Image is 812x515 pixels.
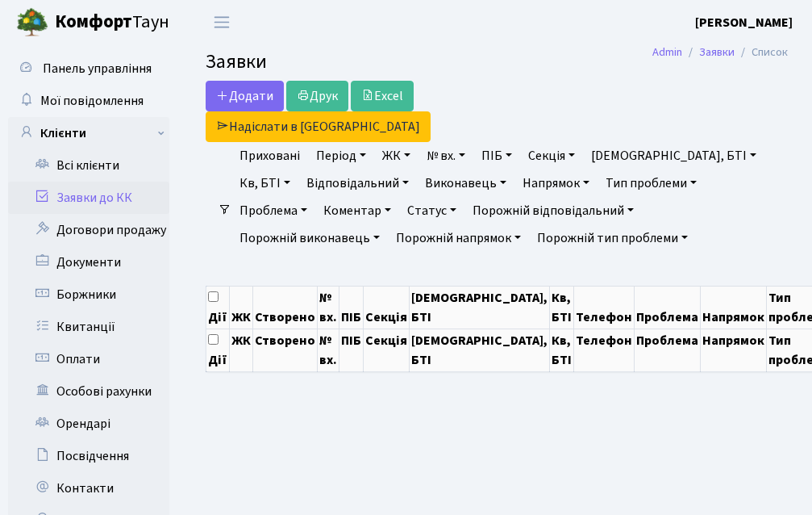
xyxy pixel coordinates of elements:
[8,149,169,182] a: Всі клієнти
[550,329,574,371] th: Кв, БТІ
[8,52,169,85] a: Панель управління
[695,13,793,32] a: [PERSON_NAME]
[735,44,788,61] li: Список
[8,472,169,505] a: Контакти
[585,142,763,170] a: [DEMOGRAPHIC_DATA], БТІ
[310,142,373,170] a: Період
[522,142,581,170] a: Секція
[401,197,463,224] a: Статус
[233,197,314,224] a: Проблема
[230,286,253,329] th: ЖК
[8,117,169,149] a: Клієнти
[699,44,735,61] a: Заявки
[420,142,472,170] a: № вх.
[635,329,701,371] th: Проблема
[40,92,144,110] span: Мої повідомлення
[389,224,527,252] a: Порожній напрямок
[364,286,410,329] th: Секція
[516,170,596,197] a: Напрямок
[635,286,701,329] th: Проблема
[599,170,703,197] a: Тип проблеми
[339,286,364,329] th: ПІБ
[701,329,767,371] th: Напрямок
[216,87,273,105] span: Додати
[531,224,694,252] a: Порожній тип проблеми
[8,246,169,278] a: Документи
[286,81,348,111] a: Друк
[233,142,306,170] a: Приховані
[206,329,230,371] th: Дії
[550,286,574,329] th: Кв, БТІ
[206,81,284,111] a: Додати
[418,170,513,197] a: Виконавець
[230,329,253,371] th: ЖК
[233,170,297,197] a: Кв, БТІ
[574,286,635,329] th: Телефон
[8,440,169,472] a: Посвідчення
[466,197,640,224] a: Порожній відповідальний
[55,9,132,35] b: Комфорт
[318,329,339,371] th: № вх.
[574,329,635,371] th: Телефон
[8,278,169,311] a: Боржники
[300,170,415,197] a: Відповідальний
[410,286,550,329] th: [DEMOGRAPHIC_DATA], БТІ
[8,214,169,246] a: Договори продажу
[317,197,398,224] a: Коментар
[43,60,152,77] span: Панель управління
[364,329,410,371] th: Секція
[206,111,431,142] a: Надіслати в [GEOGRAPHIC_DATA]
[652,44,682,61] a: Admin
[16,6,48,39] img: logo.png
[695,14,793,31] b: [PERSON_NAME]
[202,9,242,36] button: Переключити навігацію
[701,286,767,329] th: Напрямок
[55,9,169,36] span: Таун
[8,375,169,408] a: Особові рахунки
[8,85,169,117] a: Мої повідомлення
[628,36,812,69] nav: breadcrumb
[351,81,414,111] a: Excel
[8,343,169,375] a: Оплати
[475,142,518,170] a: ПІБ
[206,286,230,329] th: Дії
[376,142,417,170] a: ЖК
[8,311,169,343] a: Квитанції
[8,408,169,440] a: Орендарі
[206,48,267,76] span: Заявки
[8,182,169,214] a: Заявки до КК
[339,329,364,371] th: ПІБ
[253,329,318,371] th: Створено
[318,286,339,329] th: № вх.
[253,286,318,329] th: Створено
[410,329,550,371] th: [DEMOGRAPHIC_DATA], БТІ
[233,224,386,252] a: Порожній виконавець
